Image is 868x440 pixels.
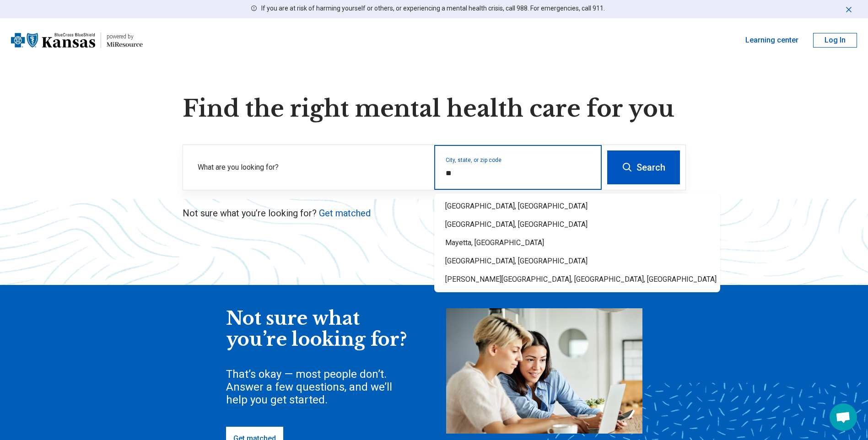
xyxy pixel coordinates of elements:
button: Log In [813,33,857,48]
div: That’s okay — most people don’t. Answer a few questions, and we’ll help you get started. [226,368,409,406]
div: Not sure what you’re looking for? [226,308,409,350]
div: [GEOGRAPHIC_DATA], [GEOGRAPHIC_DATA] [434,215,720,234]
label: What are you looking for? [198,162,423,173]
div: [GEOGRAPHIC_DATA], [GEOGRAPHIC_DATA] [434,197,720,215]
div: Suggestions [434,193,720,292]
div: [PERSON_NAME][GEOGRAPHIC_DATA], [GEOGRAPHIC_DATA], [GEOGRAPHIC_DATA] [434,270,720,289]
img: Blue Cross Blue Shield Kansas [11,29,95,51]
div: Mayetta, [GEOGRAPHIC_DATA] [434,234,720,252]
a: Get matched [319,208,371,219]
a: Learning center [745,35,798,46]
h1: Find the right mental health care for you [183,95,686,123]
button: Dismiss [844,4,853,15]
div: Open chat [830,403,857,431]
div: [GEOGRAPHIC_DATA], [GEOGRAPHIC_DATA] [434,252,720,270]
p: If you are at risk of harming yourself or others, or experiencing a mental health crisis, call 98... [261,4,605,13]
p: Not sure what you’re looking for? [183,207,686,220]
button: Search [607,150,680,184]
div: powered by [107,32,143,41]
